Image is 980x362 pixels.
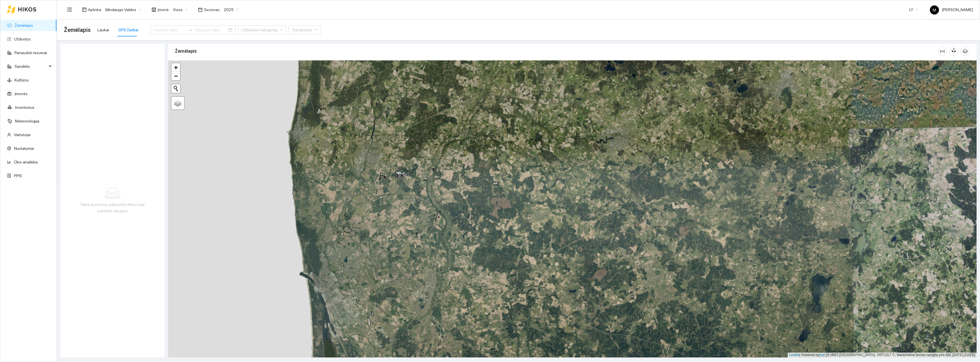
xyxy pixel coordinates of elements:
span: column-width [938,49,947,54]
input: Pabaigos data [195,27,227,33]
a: Vartotojai [14,132,30,137]
button: Initiate a new search [171,84,180,93]
span: calendar [198,7,203,12]
a: Layers [171,97,184,109]
span: swap-right [188,28,193,32]
a: Žemėlapis [15,23,33,28]
a: Užduotys [14,37,31,41]
span: 2025 [224,5,239,14]
a: PPIS [14,173,22,178]
div: | Powered by © HNIT-[GEOGRAPHIC_DATA]; ORT10LT ©, Nacionalinė žemės tarnyba prie AM, [DATE]-[DATE] [788,353,977,357]
span: Sandėlis [15,61,47,72]
div: Laukai [97,27,109,33]
span: Žemėlapis [64,25,91,34]
span: Sezonas : [204,7,220,13]
a: Nustatymai [14,146,34,151]
button: column-width [938,47,947,56]
span: LT [909,5,918,14]
span: M [933,5,936,15]
span: Visos [173,5,188,14]
div: Žemėlapis [175,43,938,59]
span: Mindaugo Valdos [105,5,141,14]
div: GPS Darbai [118,27,138,33]
a: Kultūros [15,78,29,82]
span: + [174,64,178,71]
a: Meteorologija [15,119,39,123]
a: Esri [819,353,825,357]
a: Panaudoti resursai [15,50,47,55]
span: Įmonė : [158,7,170,13]
span: [PERSON_NAME] [930,7,973,12]
a: Zoom in [171,63,180,72]
a: Inventorius [15,105,34,110]
button: menu-fold [64,4,75,15]
span: layout [82,7,87,12]
a: Įmonės [15,91,28,96]
input: Pradžios data [154,27,186,33]
a: Zoom out [171,72,180,80]
span: menu-fold [67,7,72,12]
span: | [826,353,827,357]
span: − [174,72,178,79]
a: Ūkio analitika [14,160,38,164]
span: Aplinka : [88,7,102,13]
span: shop [152,7,156,12]
div: Nėra duomenų, pakeiskite filtrus kad pamatyti daugiau [75,201,150,214]
a: Leaflet [789,353,799,357]
span: to [188,28,193,32]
